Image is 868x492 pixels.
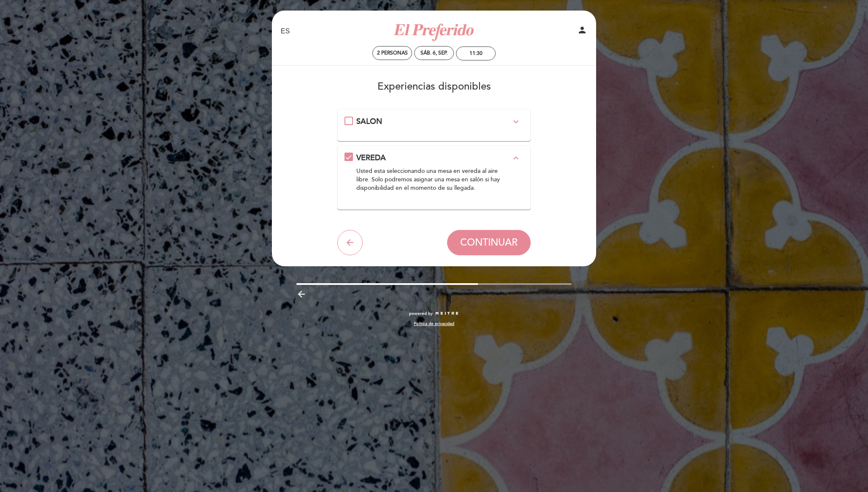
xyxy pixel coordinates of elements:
[414,321,454,327] a: Política de privacidad
[577,25,587,35] i: person
[381,20,487,43] a: El Preferido
[447,230,531,255] button: CONTINUAR
[345,238,355,248] i: arrow_back
[377,50,408,56] span: 2 personas
[356,117,382,126] span: SALON
[420,50,448,56] div: sáb. 6, sep.
[508,153,524,164] button: expand_less
[508,116,524,127] button: expand_more
[356,153,386,162] span: VEREDA
[469,50,483,57] div: 11:30
[460,237,518,249] span: CONTINUAR
[511,117,521,127] i: expand_more
[409,311,433,317] span: powered by
[344,153,524,196] md-checkbox: VEREDA expand_more Usted esta seleccionando una mesa en vereda al aire libre. Solo podremos asign...
[337,230,363,255] button: arrow_back
[344,116,524,127] md-checkbox: SALON expand_more
[435,312,459,316] img: MEITRE
[511,153,521,163] i: expand_less
[356,167,511,192] div: Usted esta seleccionando una mesa en vereda al aire libre. Solo podremos asignar una mesa en saló...
[377,80,491,93] span: Experiencias disponibles
[409,311,459,317] a: powered by
[577,25,587,38] button: person
[296,289,307,299] i: arrow_backward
